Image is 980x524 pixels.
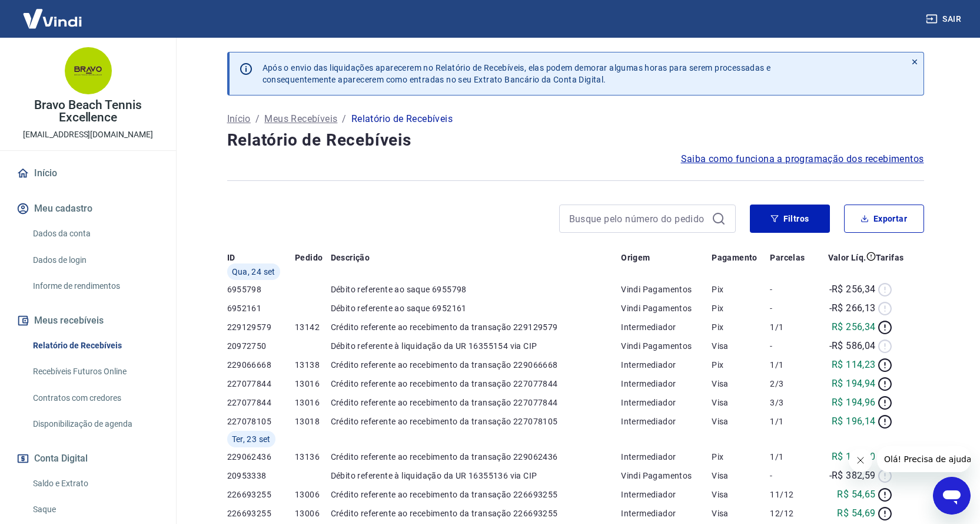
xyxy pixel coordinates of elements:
button: Conta Digital [14,446,162,472]
p: 13006 [295,489,331,500]
button: Meu cadastro [14,196,162,222]
p: - [770,340,815,352]
p: - [770,470,815,482]
p: Visa [712,416,770,427]
a: Relatório de Recebíveis [28,334,162,358]
p: Bravo Beach Tennis Excellence [9,99,167,124]
p: 13018 [295,416,331,427]
p: Pix [712,284,770,295]
p: Intermediador [621,489,712,500]
p: Após o envio das liquidações aparecerem no Relatório de Recebíveis, elas podem demorar algumas ho... [263,62,771,85]
p: Pagamento [712,252,758,263]
p: Pix [712,359,770,371]
iframe: Botão para abrir a janela de mensagens [933,477,971,515]
p: Crédito referente ao recebimento da transação 229062436 [331,451,622,463]
p: Origem [621,252,650,263]
p: 229066668 [227,359,295,371]
p: 229062436 [227,451,295,463]
p: Crédito referente ao recebimento da transação 229066668 [331,359,622,371]
button: Sair [923,8,966,30]
iframe: Fechar mensagem [849,449,872,472]
a: Saque [28,497,162,522]
p: R$ 54,69 [837,506,875,520]
p: Crédito referente ao recebimento da transação 227077844 [331,378,622,390]
p: Débito referente à liquidação da UR 16355136 via CIP [331,470,622,482]
p: Relatório de Recebíveis [351,112,453,126]
p: Valor Líq. [828,252,866,263]
p: 20953338 [227,470,295,482]
p: 13142 [295,321,331,333]
p: [EMAIL_ADDRESS][DOMAIN_NAME] [23,128,153,141]
p: Vindi Pagamentos [621,284,712,295]
p: Pix [712,321,770,333]
button: Filtros [750,205,830,233]
p: 227077844 [227,397,295,408]
p: R$ 114,23 [832,358,876,372]
p: 6955798 [227,284,295,295]
p: 227078105 [227,416,295,427]
p: Pix [712,451,770,463]
p: / [255,112,260,126]
span: Saiba como funciona a programação dos recebimentos [681,152,924,166]
a: Dados da conta [28,222,162,246]
input: Busque pelo número do pedido [569,210,707,228]
p: Visa [712,378,770,390]
p: Débito referente ao saque 6955798 [331,284,622,295]
a: Contratos com credores [28,386,162,410]
p: Vindi Pagamentos [621,470,712,482]
iframe: Mensagem da empresa [877,446,971,472]
p: Vindi Pagamentos [621,302,712,314]
p: 20972750 [227,340,295,352]
p: 1/1 [770,451,815,463]
p: -R$ 256,34 [829,282,876,296]
p: R$ 194,96 [832,396,876,410]
p: R$ 54,65 [837,487,875,502]
p: Visa [712,397,770,408]
p: 13016 [295,378,331,390]
a: Início [227,112,251,126]
p: Pedido [295,252,323,263]
p: ID [227,252,235,263]
p: 3/3 [770,397,815,408]
p: 13006 [295,507,331,519]
p: Crédito referente ao recebimento da transação 227078105 [331,416,622,427]
p: Intermediador [621,359,712,371]
a: Meus Recebíveis [264,112,337,126]
img: 9b712bdf-b3bb-44e1-aa76-4bd371055ede.jpeg [65,47,112,94]
p: Intermediador [621,397,712,408]
p: - [770,302,815,314]
p: / [342,112,346,126]
a: Saldo e Extrato [28,472,162,496]
p: 13016 [295,397,331,408]
p: Tarifas [876,252,904,263]
p: Vindi Pagamentos [621,340,712,352]
p: 1/1 [770,359,815,371]
p: Intermediador [621,378,712,390]
p: Débito referente à liquidação da UR 16355154 via CIP [331,340,622,352]
span: Ter, 23 set [232,433,271,445]
p: -R$ 586,04 [829,339,876,353]
img: Vindi [14,1,91,37]
p: Visa [712,507,770,519]
p: Crédito referente ao recebimento da transação 227077844 [331,397,622,408]
button: Exportar [844,205,924,233]
p: R$ 194,94 [832,377,876,391]
a: Informe de rendimentos [28,274,162,298]
span: Qua, 24 set [232,266,275,278]
p: Débito referente ao saque 6952161 [331,302,622,314]
p: -R$ 382,59 [829,469,876,483]
span: Olá! Precisa de ajuda? [7,8,99,18]
a: Início [14,160,162,186]
p: Intermediador [621,321,712,333]
p: 229129579 [227,321,295,333]
p: Intermediador [621,507,712,519]
p: Intermediador [621,416,712,427]
p: - [770,284,815,295]
p: Crédito referente ao recebimento da transação 226693255 [331,489,622,500]
h4: Relatório de Recebíveis [227,128,924,152]
p: 2/3 [770,378,815,390]
p: 226693255 [227,489,295,500]
p: 6952161 [227,302,295,314]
